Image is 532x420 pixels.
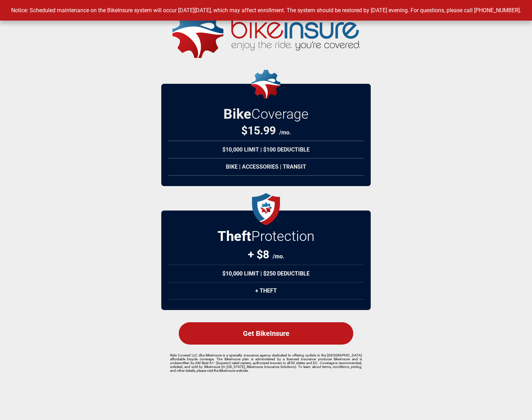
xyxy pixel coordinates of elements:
div: $10,000 Limit | $100 Deductible [168,141,364,159]
div: $ 15.99 [241,124,291,137]
strong: Theft [217,228,251,244]
p: Ride Covered LLC dba BikeInsure is a specialty insurance agency dedicated to offering cyclists in... [170,353,362,373]
h2: Protection [217,228,315,244]
div: + $8 [248,248,285,261]
span: /mo. [273,253,285,260]
span: Coverage [251,106,309,122]
span: /mo. [279,129,291,136]
h2: Bike [223,106,309,122]
div: + Theft [168,282,364,300]
div: $10,000 Limit | $250 Deductible [168,265,364,282]
div: Get BikeInsure [179,322,353,345]
div: Bike | Accessories | Transit [168,158,364,176]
